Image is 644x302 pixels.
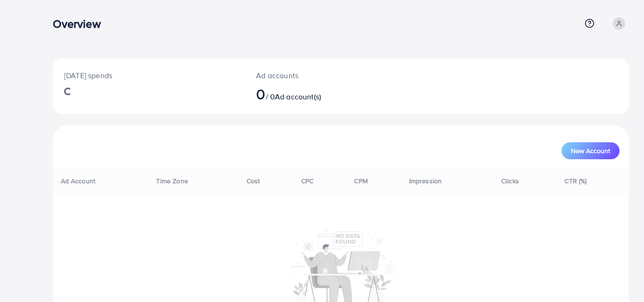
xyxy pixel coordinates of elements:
span: New Account [571,147,610,154]
span: Ad account(s) [275,91,321,102]
button: New Account [561,142,619,159]
h2: / 0 [256,85,378,103]
p: [DATE] spends [64,70,233,81]
span: 0 [256,83,265,105]
p: Ad accounts [256,70,378,81]
h3: Overview [53,17,108,31]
